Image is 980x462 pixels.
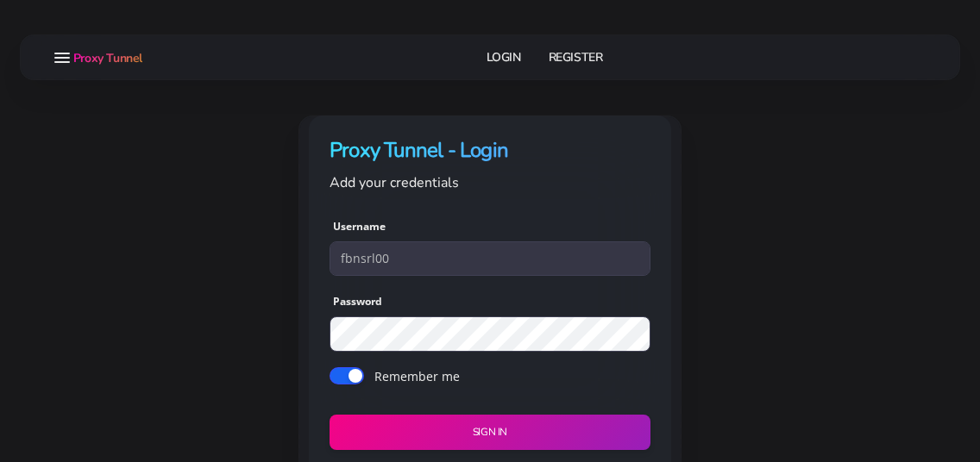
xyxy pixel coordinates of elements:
[487,41,521,73] a: Login
[374,367,460,385] label: Remember me
[70,44,142,72] a: Proxy Tunnel
[330,415,650,450] button: Sign in
[881,363,958,440] iframe: Webchat Widget
[549,41,603,73] a: Register
[330,172,650,194] p: Add your credentials
[330,241,650,276] input: Username
[333,294,382,309] label: Password
[73,50,142,66] span: Proxy Tunnel
[330,136,650,165] h4: Proxy Tunnel - Login
[333,219,386,234] label: Username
